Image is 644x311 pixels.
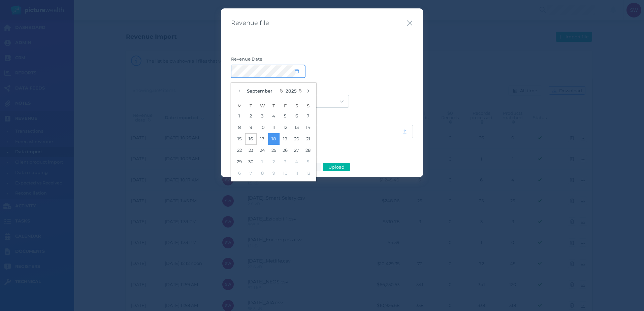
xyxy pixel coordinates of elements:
[407,19,413,28] button: Close
[268,156,280,168] button: 2
[231,86,413,95] label: Provider
[302,122,314,133] button: 14
[291,102,302,110] span: S
[302,168,314,179] button: 12
[245,145,257,156] button: 23
[245,102,257,110] span: T
[234,168,245,179] button: 6
[257,156,268,168] button: 1
[280,168,291,179] button: 10
[268,145,280,156] button: 25
[280,145,291,156] button: 26
[257,102,268,110] span: W
[302,145,314,156] button: 28
[280,110,291,122] button: 5
[245,156,257,168] button: 30
[291,156,302,168] button: 4
[280,102,291,110] span: F
[234,133,245,145] button: 15
[245,122,257,133] button: 9
[245,110,257,122] button: 2
[302,102,314,110] span: S
[268,122,280,133] button: 11
[245,133,257,145] button: 16
[257,168,268,179] button: 8
[234,102,245,110] span: M
[234,122,245,133] button: 8
[245,168,257,179] button: 7
[280,133,291,145] button: 19
[302,133,314,145] button: 21
[280,156,291,168] button: 3
[231,116,413,125] label: Revenue file
[268,168,280,179] button: 9
[291,122,302,133] button: 13
[325,164,347,170] span: Upload
[280,122,291,133] button: 12
[257,110,268,122] button: 3
[234,156,245,168] button: 29
[234,110,245,122] button: 1
[291,145,302,156] button: 27
[237,129,396,135] span: No file selected
[302,110,314,122] button: 7
[291,168,302,179] button: 11
[268,102,280,110] span: T
[257,133,268,145] button: 17
[323,163,350,171] button: Upload
[257,145,268,156] button: 24
[291,110,302,122] button: 6
[291,133,302,145] button: 20
[231,19,269,27] span: Revenue file
[302,156,314,168] button: 5
[234,145,245,156] button: 22
[268,110,280,122] button: 4
[257,122,268,133] button: 10
[268,133,280,145] button: 18
[231,56,413,65] label: Revenue Date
